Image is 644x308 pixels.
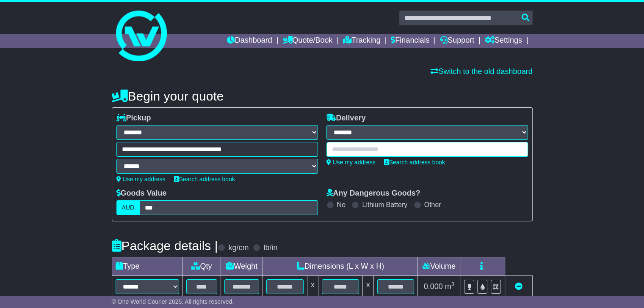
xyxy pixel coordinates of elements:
label: Pickup [116,114,151,123]
td: Dimensions (L x W x H) [263,257,418,276]
sup: 3 [451,281,455,287]
td: x [362,276,373,298]
a: Support [440,34,474,48]
a: Financials [391,34,429,48]
label: Delivery [326,114,366,123]
a: Search address book [174,176,235,183]
td: Qty [182,257,221,276]
a: Quote/Book [282,34,332,48]
label: lb/in [263,243,277,253]
label: No [337,201,345,209]
td: Weight [221,257,263,276]
label: Goods Value [116,189,167,198]
td: x [307,276,318,298]
a: Use my address [116,176,166,183]
label: AUD [116,200,140,215]
span: © One World Courier 2025. All rights reserved. [112,298,234,305]
td: Volume [418,257,460,276]
a: Search address book [384,159,445,166]
a: Remove this item [515,282,522,291]
label: Lithium Battery [362,201,407,209]
span: m [445,282,455,291]
h4: Package details | [112,239,218,253]
a: Tracking [343,34,380,48]
label: Any Dangerous Goods? [326,189,420,198]
a: Use my address [326,159,376,166]
label: kg/cm [228,243,249,253]
label: Other [424,201,441,209]
a: Settings [485,34,522,48]
span: 0.000 [424,282,443,291]
a: Dashboard [227,34,272,48]
a: Switch to the old dashboard [431,67,532,76]
h4: Begin your quote [112,89,533,103]
td: Type [112,257,182,276]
